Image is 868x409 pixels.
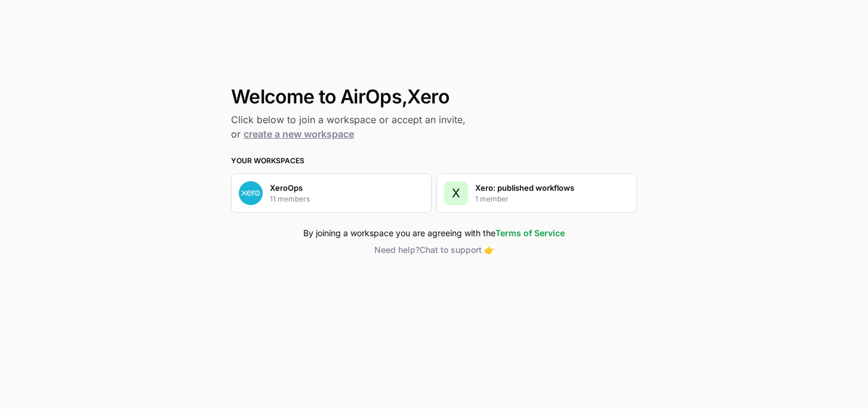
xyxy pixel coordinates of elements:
h1: Welcome to AirOps, Xero [231,86,637,108]
span: Need help? [374,245,420,255]
p: Xero: published workflows [475,182,574,194]
button: Company LogoXeroOps11 members [231,173,432,213]
p: XeroOps [270,182,303,194]
h2: Click below to join a workspace or accept an invite, or [231,112,637,141]
button: Need help?Chat to support 👉 [231,244,637,256]
button: XXero: published workflows1 member [436,173,637,213]
a: create a new workspace [244,128,354,140]
span: Chat to support 👉 [420,245,494,255]
img: Company Logo [239,181,263,205]
a: Terms of Service [495,228,565,238]
h3: Your Workspaces [231,155,637,166]
p: 11 members [270,194,310,204]
span: X [452,185,460,202]
div: By joining a workspace you are agreeing with the [231,227,637,239]
p: 1 member [475,194,509,204]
